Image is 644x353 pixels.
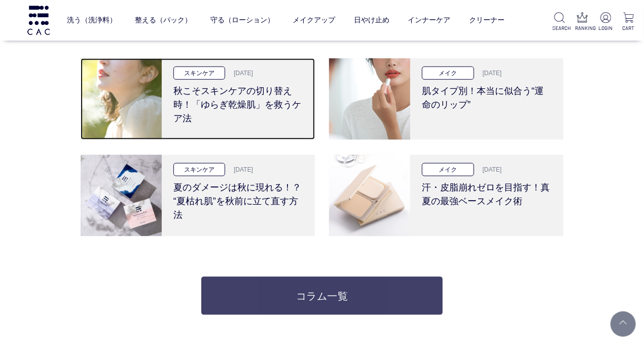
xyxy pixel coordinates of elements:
[81,155,315,236] a: 夏のダメージは秋に現れる！？ “夏枯れ肌”を秋前に立て直す方法 スキンケア [DATE] 夏のダメージは秋に現れる！？ “夏枯れ肌”を秋前に立て直す方法
[81,58,315,140] a: 秋こそスキンケアの切り替え時！「ゆらぎ乾燥肌」を救うケア法 loading= スキンケア [DATE] 秋こそスキンケアの切り替え時！「ゆらぎ乾燥肌」を救うケア法
[210,8,274,33] a: 守る（ローション）
[552,24,567,32] p: SEARCH
[329,155,563,236] a: 汗・皮脂崩れゼロを目指す！真夏の最強ベースメイク術 メイク [DATE] 汗・皮脂崩れゼロを目指す！真夏の最強ベースメイク術
[81,58,162,140] img: 秋こそスキンケアの切り替え時！「ゆらぎ乾燥肌」を救うケア法 loading=
[621,24,636,32] p: CART
[469,8,505,33] a: クリーナー
[422,67,474,79] p: メイク
[552,12,567,32] a: SEARCH
[228,69,253,78] p: [DATE]
[135,8,192,33] a: 整える（パック）
[201,277,443,315] a: コラム一覧
[477,165,502,174] p: [DATE]
[422,176,552,208] h3: 汗・皮脂崩れゼロを目指す！真夏の最強ベースメイク術
[329,58,410,140] img: 肌タイプ別！本当に似合う“運命のリップ”
[173,163,225,176] p: スキンケア
[173,176,303,222] h3: 夏のダメージは秋に現れる！？ “夏枯れ肌”を秋前に立て直す方法
[575,24,590,32] p: RANKING
[173,80,303,125] h3: 秋こそスキンケアの切り替え時！「ゆらぎ乾燥肌」を救うケア法
[422,163,474,176] p: メイク
[575,12,590,32] a: RANKING
[67,8,117,33] a: 洗う（洗浄料）
[228,165,253,174] p: [DATE]
[354,8,389,33] a: 日やけ止め
[26,6,51,35] img: logo
[477,69,502,78] p: [DATE]
[598,12,613,32] a: LOGIN
[329,155,410,236] img: 汗・皮脂崩れゼロを目指す！真夏の最強ベースメイク術
[422,80,552,112] h3: 肌タイプ別！本当に似合う“運命のリップ”
[173,67,225,79] p: スキンケア
[329,58,563,140] a: 肌タイプ別！本当に似合う“運命のリップ” メイク [DATE] 肌タイプ別！本当に似合う“運命のリップ”
[408,8,451,33] a: インナーケア
[293,8,335,33] a: メイクアップ
[621,12,636,32] a: CART
[598,24,613,32] p: LOGIN
[81,155,162,236] img: 夏のダメージは秋に現れる！？ “夏枯れ肌”を秋前に立て直す方法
